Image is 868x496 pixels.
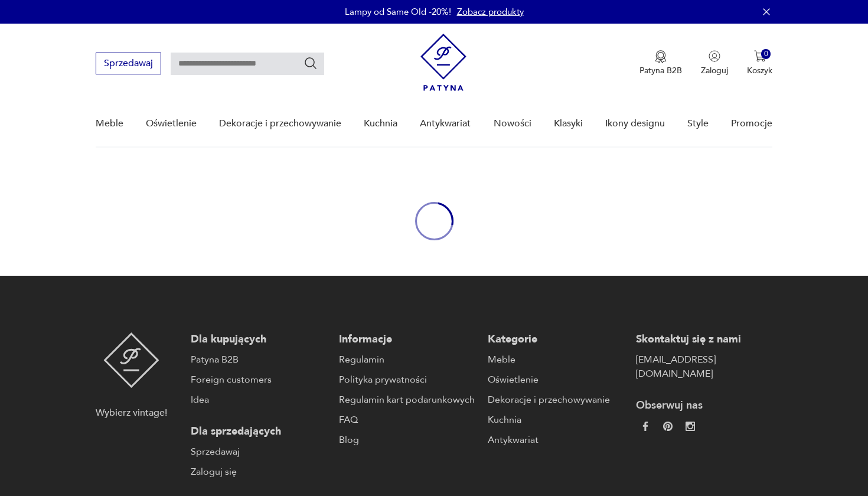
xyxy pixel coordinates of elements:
[761,49,771,59] div: 0
[146,101,197,146] a: Oświetlenie
[96,101,123,146] a: Meble
[605,101,665,146] a: Ikony designu
[339,413,475,427] a: FAQ
[663,422,673,431] img: 37d27d81a828e637adc9f9cb2e3d3a8a.webp
[191,465,327,479] a: Zaloguj się
[655,50,667,63] img: Ikona medalu
[687,101,709,146] a: Style
[96,60,161,68] a: Sprzedawaj
[191,445,327,459] a: Sprzedawaj
[304,56,318,70] button: Szukaj
[191,393,327,407] a: Idea
[639,65,682,76] p: Patyna B2B
[96,406,167,420] p: Wybierz vintage!
[345,6,451,18] p: Lampy od Same Old -20%!
[103,332,159,388] img: Patyna - sklep z meblami i dekoracjami vintage
[636,332,772,347] p: Skontaktuj się z nami
[636,353,772,381] a: [EMAIL_ADDRESS][DOMAIN_NAME]
[339,433,475,447] a: Blog
[709,50,720,62] img: Ikonka użytkownika
[639,50,682,76] button: Patyna B2B
[686,422,695,431] img: c2fd9cf7f39615d9d6839a72ae8e59e5.webp
[191,332,327,347] p: Dla kupujących
[488,332,624,347] p: Kategorie
[191,353,327,367] a: Patyna B2B
[488,353,624,367] a: Meble
[701,50,728,76] button: Zaloguj
[191,373,327,387] a: Foreign customers
[488,393,624,407] a: Dekoracje i przechowywanie
[494,101,531,146] a: Nowości
[339,353,475,367] a: Regulamin
[219,101,341,146] a: Dekoracje i przechowywanie
[639,50,682,76] a: Ikona medaluPatyna B2B
[339,332,475,347] p: Informacje
[754,50,766,62] img: Ikona koszyka
[488,413,624,427] a: Kuchnia
[96,53,161,74] button: Sprzedawaj
[554,101,583,146] a: Klasyki
[420,101,471,146] a: Antykwariat
[641,422,650,431] img: da9060093f698e4c3cedc1453eec5031.webp
[747,65,772,76] p: Koszyk
[191,425,327,439] p: Dla sprzedających
[701,65,728,76] p: Zaloguj
[339,393,475,407] a: Regulamin kart podarunkowych
[364,101,397,146] a: Kuchnia
[420,34,466,91] img: Patyna - sklep z meblami i dekoracjami vintage
[457,6,524,18] a: Zobacz produkty
[747,50,772,76] button: 0Koszyk
[731,101,772,146] a: Promocje
[488,433,624,447] a: Antykwariat
[636,399,772,413] p: Obserwuj nas
[339,373,475,387] a: Polityka prywatności
[488,373,624,387] a: Oświetlenie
